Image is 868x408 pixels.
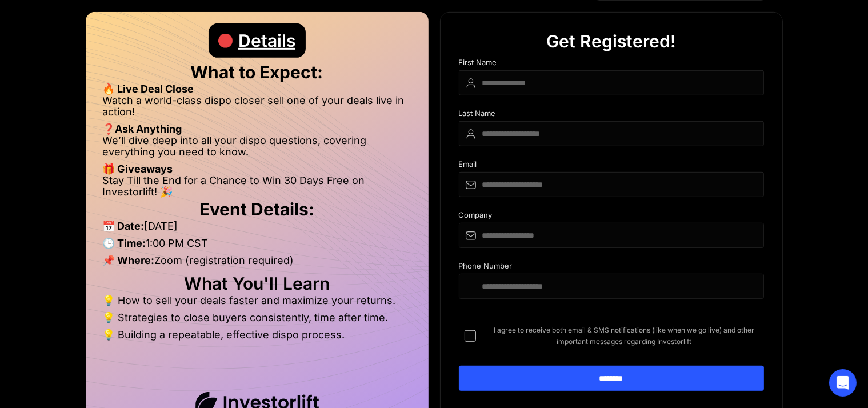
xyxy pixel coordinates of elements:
[459,109,764,121] div: Last Name
[103,135,411,163] li: We’ll dive deep into all your dispo questions, covering everything you need to know.
[103,255,411,272] li: Zoom (registration required)
[829,369,857,397] div: Open Intercom Messenger
[459,160,764,172] div: Email
[103,83,194,95] strong: 🔥 Live Deal Close
[103,220,145,232] strong: 📅 Date:
[103,295,411,312] li: 💡 How to sell your deals faster and maximize your returns.
[103,329,411,341] li: 💡 Building a repeatable, effective dispo process.
[238,23,295,58] div: Details
[103,238,411,255] li: 1:00 PM CST
[459,262,764,274] div: Phone Number
[103,237,146,249] strong: 🕒 Time:
[459,211,764,223] div: Company
[546,24,676,58] div: Get Registered!
[459,58,764,70] div: First Name
[103,123,182,135] strong: ❓Ask Anything
[103,312,411,329] li: 💡 Strategies to close buyers consistently, time after time.
[103,278,411,289] h2: What You'll Learn
[103,175,411,198] li: Stay Till the End for a Chance to Win 30 Days Free on Investorlift! 🎉
[103,95,411,123] li: Watch a world-class dispo closer sell one of your deals live in action!
[103,254,155,266] strong: 📌 Where:
[103,221,411,238] li: [DATE]
[191,62,323,82] strong: What to Expect:
[199,199,314,219] strong: Event Details:
[103,163,173,175] strong: 🎁 Giveaways
[485,325,764,347] span: I agree to receive both email & SMS notifications (like when we go live) and other important mess...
